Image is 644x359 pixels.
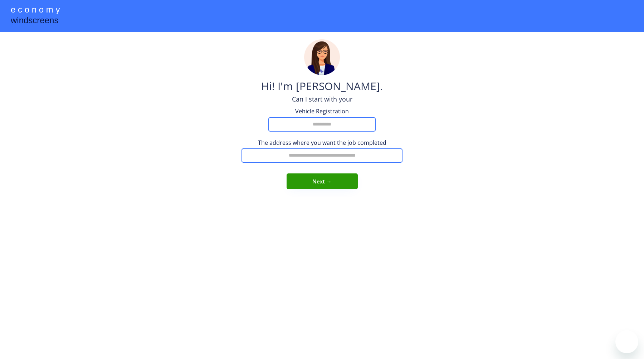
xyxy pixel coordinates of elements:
div: The address where you want the job completed [241,139,402,147]
iframe: Button to launch messaging window [615,330,638,353]
div: Vehicle Registration [286,107,358,115]
div: windscreens [11,14,58,28]
div: Can I start with your [292,95,352,104]
button: Next → [287,173,358,189]
div: e c o n o m y [11,4,60,17]
img: madeline.png [304,39,340,75]
div: Hi! I'm [PERSON_NAME]. [261,79,383,95]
